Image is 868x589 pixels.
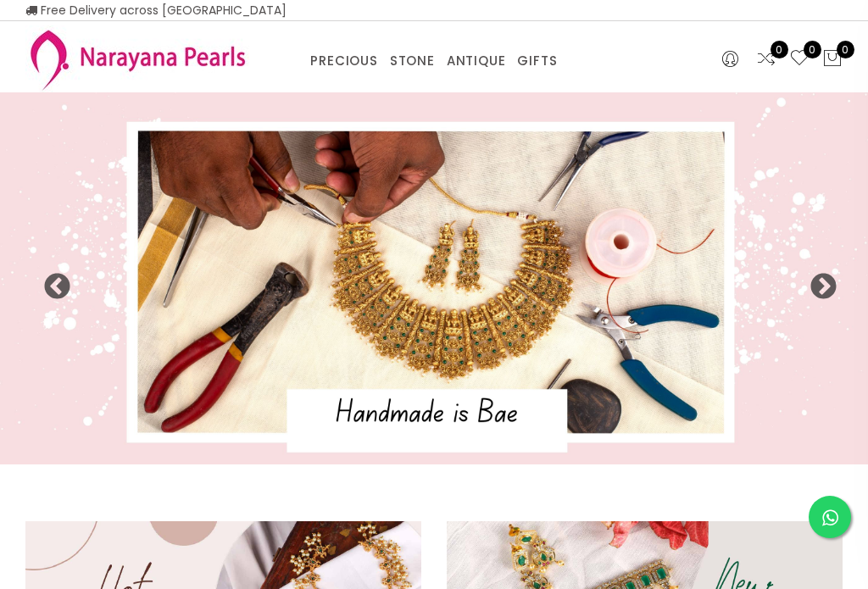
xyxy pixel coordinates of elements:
[447,48,506,74] a: ANTIQUE
[822,48,843,70] button: 0
[789,48,810,70] a: 0
[756,48,776,70] a: 0
[771,41,788,58] span: 0
[804,41,821,58] span: 0
[42,273,59,290] button: Previous
[310,48,377,74] a: PRECIOUS
[390,48,435,74] a: STONE
[25,2,287,19] span: Free Delivery across [GEOGRAPHIC_DATA]
[517,48,557,74] a: GIFTS
[809,273,826,290] button: Next
[837,41,854,58] span: 0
